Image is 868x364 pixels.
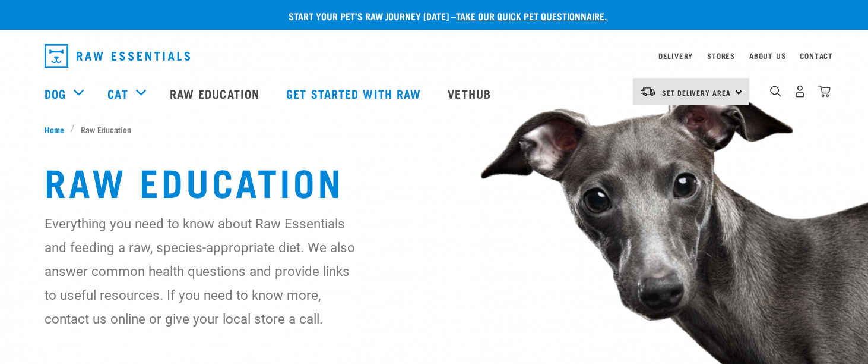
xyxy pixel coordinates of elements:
[818,85,831,98] img: home-icon@2x.png
[45,212,356,331] p: Everything you need to know about Raw Essentials and feeding a raw, species-appropriate diet. We ...
[45,123,71,136] a: Home
[640,86,656,97] img: van-moving.png
[45,84,66,102] a: Dog
[658,54,693,58] a: Delivery
[662,90,731,95] span: Set Delivery Area
[45,44,190,68] img: Raw Essentials Logo
[456,13,607,18] a: take our quick pet questionnaire.
[107,84,128,102] a: Cat
[45,159,823,202] h1: Raw Education
[45,123,823,136] nav: breadcrumbs
[35,39,833,73] nav: dropdown navigation
[794,85,806,98] img: user.png
[436,70,506,117] a: Vethub
[800,54,833,58] a: Contact
[749,54,785,58] a: About Us
[45,123,64,136] span: Home
[274,70,436,117] a: Get started with Raw
[770,86,781,97] img: home-icon-1@2x.png
[158,70,274,117] a: Raw Education
[707,54,735,58] a: Stores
